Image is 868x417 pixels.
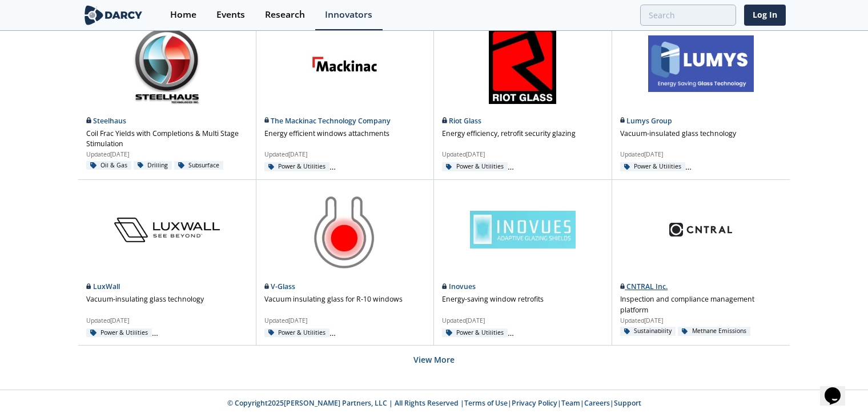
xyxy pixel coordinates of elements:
[82,5,144,25] img: logo-wide.svg
[620,116,673,126] a: Lumys Group
[216,10,245,19] div: Events
[86,116,126,126] a: Steelhaus
[134,161,172,170] div: Drilling
[620,327,676,336] div: Sustainability
[820,371,857,406] iframe: chat widget
[464,398,508,408] a: Terms of Use
[264,282,296,291] a: V-Glass
[86,316,248,326] p: Updated [DATE]
[86,150,248,159] p: Updated [DATE]
[39,398,829,408] p: © Copyright 2025 [PERSON_NAME] Partners, LLC | All Rights Reserved | | | | |
[264,162,330,171] div: Power & Utilities
[614,398,641,408] a: Support
[561,398,580,408] a: Team
[264,294,403,304] p: Vacuum insulating glass for R-10 windows
[620,294,782,315] p: Inspection and compliance management platform
[620,316,782,326] p: Updated [DATE]
[442,129,576,139] p: Energy efficiency, retrofit security glazing
[584,398,610,408] a: Careers
[86,294,204,304] p: Vacuum-insulating glass technology
[442,162,508,171] div: Power & Utilities
[264,316,426,326] p: Updated [DATE]
[86,282,120,291] a: LuxWall
[325,10,372,19] div: Innovators
[264,129,389,139] p: Energy efficient windows attachments
[442,282,476,291] a: Inovues
[264,328,330,338] div: Power & Utilities
[413,346,455,374] button: load more
[620,282,668,291] a: CNTRAL Inc.
[264,150,426,159] p: Updated [DATE]
[620,162,686,171] div: Power & Utilities
[512,398,557,408] a: Privacy Policy
[442,294,544,304] p: Energy-saving window retrofits
[620,129,736,139] p: Vacuum-insulated glass technology
[744,5,786,26] a: Log In
[86,161,131,170] div: Oil & Gas
[678,327,750,336] div: Methane Emissions
[620,150,782,159] p: Updated [DATE]
[86,328,152,338] div: Power & Utilities
[442,150,604,159] p: Updated [DATE]
[640,5,736,26] input: Advanced Search
[170,10,196,19] div: Home
[264,116,391,126] a: The Mackinac Technology Company
[442,328,508,338] div: Power & Utilities
[442,116,481,126] a: Riot Glass
[265,10,305,19] div: Research
[86,129,248,150] p: Coil Frac Yields with Completions & Multi Stage Stimulation
[174,161,223,170] div: Subsurface
[442,316,604,326] p: Updated [DATE]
